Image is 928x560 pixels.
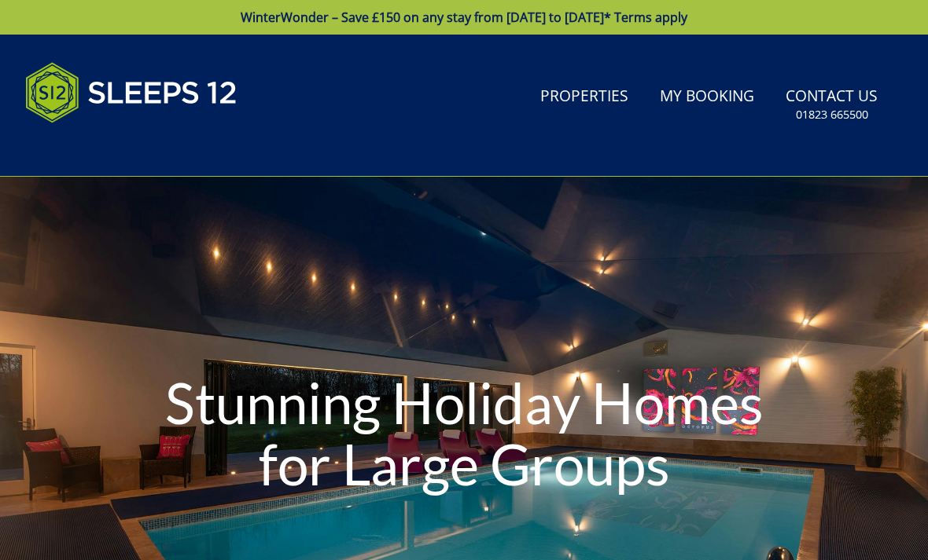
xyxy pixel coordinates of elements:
[779,79,884,130] a: Contact Us01823 665500
[796,107,868,123] small: 01823 665500
[139,341,789,526] h1: Stunning Holiday Homes for Large Groups
[534,79,635,115] a: Properties
[25,53,238,132] img: Sleeps 12
[654,79,760,115] a: My Booking
[17,141,182,155] iframe: Customer reviews powered by Trustpilot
